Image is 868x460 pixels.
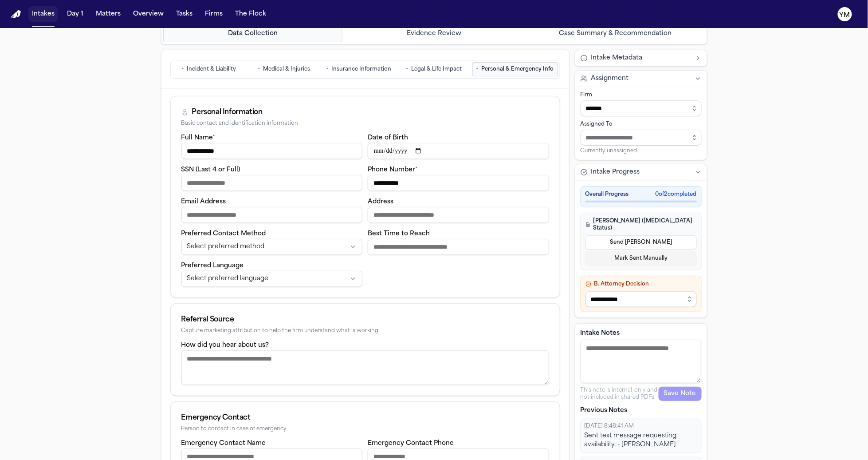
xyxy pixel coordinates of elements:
label: How did you hear about us? [181,342,269,349]
span: • [406,65,408,74]
label: Preferred Language [181,262,244,269]
input: Full name [181,143,363,159]
div: [DATE] 8:48:41 AM [585,423,698,430]
span: Currently unassigned [581,147,637,155]
div: Emergency Contact [181,412,549,423]
label: Date of Birth [368,135,408,141]
input: Assign to staff member [581,130,702,146]
span: Personal & Emergency Info [482,66,554,73]
button: Send [PERSON_NAME] [585,235,697,250]
textarea: Intake notes [581,340,702,383]
button: Go to Insurance Information [322,62,396,76]
input: Email address [181,207,363,223]
button: Go to Case Summary & Recommendation step [526,25,705,42]
button: Day 1 [63,6,87,22]
button: Matters [92,6,124,22]
button: Intakes [28,6,58,22]
button: Go to Incident & Liability [173,62,246,76]
button: Intake Progress [575,164,707,180]
label: Email Address [181,198,226,205]
p: This note is internal-only and not included in shared PDFs. [581,387,659,401]
label: Preferred Contact Method [181,230,266,237]
input: Phone number [368,175,549,191]
span: Incident & Liability [187,66,236,73]
button: Go to Medical & Injuries [247,62,321,76]
span: • [258,65,260,74]
div: Personal Information [192,107,263,118]
div: Sent text message requesting availability. - [PERSON_NAME] [585,432,698,449]
span: Insurance Information [332,66,392,73]
label: SSN (Last 4 or Full) [181,167,241,173]
div: Capture marketing attribution to help the firm understand what is working [181,328,549,334]
h4: B. Attorney Decision [585,281,697,288]
button: Tasks [173,6,196,22]
button: Assignment [575,71,707,87]
input: Address [368,207,549,223]
label: Best Time to Reach [368,230,430,237]
span: Overall Progress [585,191,629,198]
h4: [PERSON_NAME] ([MEDICAL_DATA] Status) [585,218,697,232]
span: Legal & Life Impact [411,66,462,73]
p: Previous Notes [581,406,702,415]
div: Firm [581,91,702,99]
nav: Intake steps [163,25,705,42]
span: • [326,65,329,74]
div: Person to contact in case of emergency [181,426,549,432]
label: Phone Number [368,167,418,173]
span: 0 of 2 completed [656,191,697,198]
div: Assigned To [581,121,702,128]
input: Best time to reach [368,239,549,255]
span: • [182,65,185,74]
button: Overview [130,6,167,22]
button: Firms [201,6,226,22]
input: Date of birth [368,143,549,159]
label: Intake Notes [581,329,702,338]
label: Address [368,198,393,205]
label: Emergency Contact Phone [368,440,454,447]
span: Intake Progress [591,168,640,177]
button: Intake Metadata [575,50,707,66]
button: Go to Evidence Review step [344,25,524,42]
div: Referral Source [181,314,549,325]
div: Basic contact and identification information [181,120,549,127]
span: Medical & Injuries [263,66,310,73]
button: Go to Personal & Emergency Info [472,62,558,76]
button: Mark Sent Manually [585,251,697,266]
button: The Flock [232,6,270,22]
label: Full Name [181,135,216,141]
button: Go to Legal & Life Impact [397,62,471,76]
input: SSN [181,175,363,191]
span: Assignment [591,74,629,83]
a: Home [11,10,21,19]
input: Select firm [581,100,702,116]
span: Intake Metadata [591,54,643,63]
img: Finch Logo [11,10,21,19]
span: • [476,65,479,74]
button: Go to Data Collection step [163,25,343,42]
label: Emergency Contact Name [181,440,266,447]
